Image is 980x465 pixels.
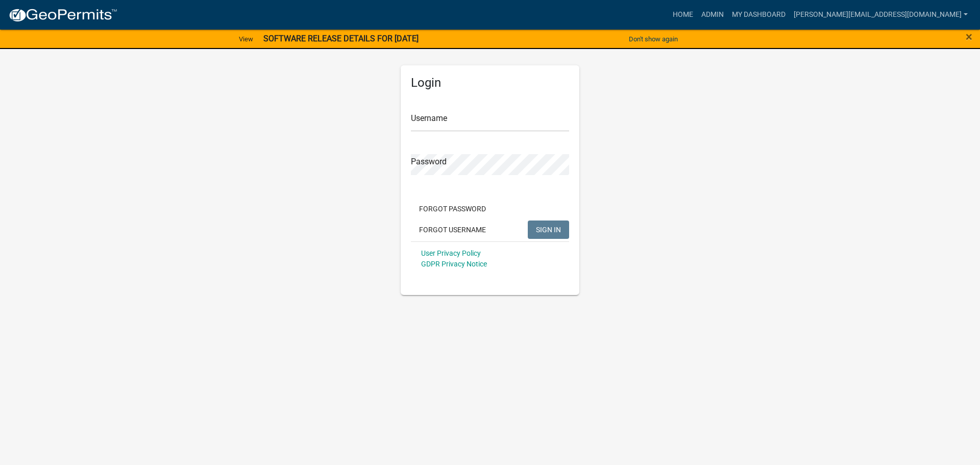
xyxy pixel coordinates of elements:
[263,34,419,43] strong: SOFTWARE RELEASE DETAILS FOR [DATE]
[790,5,972,25] a: [PERSON_NAME][EMAIL_ADDRESS][DOMAIN_NAME]
[966,31,972,43] button: Close
[728,5,790,25] a: My Dashboard
[411,200,494,218] button: Forgot Password
[625,31,682,47] button: Don't show again
[966,30,972,44] span: ×
[528,221,569,239] button: SIGN IN
[411,221,494,239] button: Forgot Username
[669,5,697,25] a: Home
[536,225,561,233] span: SIGN IN
[411,76,569,90] h5: Login
[421,260,487,268] a: GDPR Privacy Notice
[235,31,257,47] a: View
[421,249,481,257] a: User Privacy Policy
[697,5,728,25] a: Admin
